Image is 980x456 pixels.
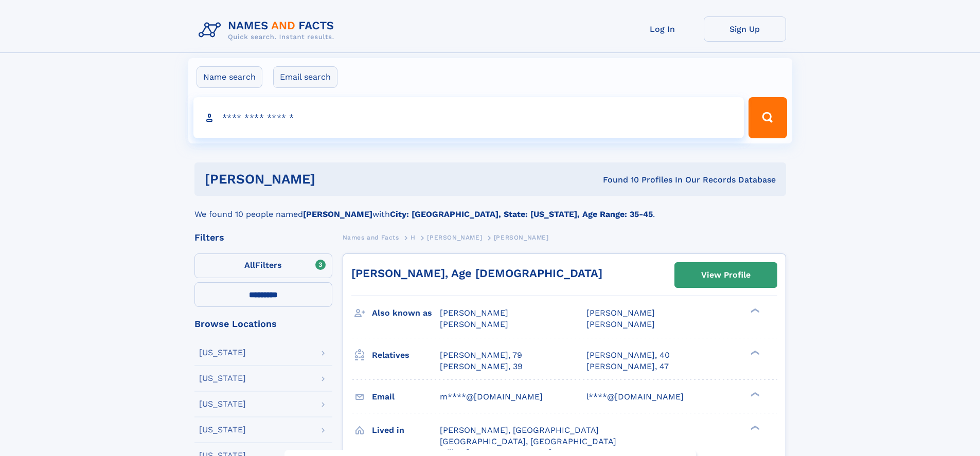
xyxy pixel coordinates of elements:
[197,66,262,88] label: Name search
[351,267,602,280] a: [PERSON_NAME], Age [DEMOGRAPHIC_DATA]
[372,422,440,439] h3: Lived in
[411,231,416,244] a: H
[427,234,482,241] span: [PERSON_NAME]
[194,233,332,242] div: Filters
[199,374,246,382] div: [US_STATE]
[411,234,416,241] span: H
[194,196,786,221] div: We found 10 people named with .
[427,231,482,244] a: [PERSON_NAME]
[194,319,332,329] div: Browse Locations
[199,426,246,434] div: [US_STATE]
[205,173,459,186] h1: [PERSON_NAME]
[194,16,343,44] img: Logo Names and Facts
[586,361,669,372] a: [PERSON_NAME], 47
[494,234,549,241] span: [PERSON_NAME]
[194,253,332,278] label: Filters
[459,174,776,186] div: Found 10 Profiles In Our Records Database
[748,307,760,314] div: ❯
[440,308,508,318] span: [PERSON_NAME]
[244,260,255,270] span: All
[273,66,337,88] label: Email search
[372,388,440,406] h3: Email
[586,319,655,329] span: [PERSON_NAME]
[372,304,440,322] h3: Also known as
[199,400,246,408] div: [US_STATE]
[440,425,599,435] span: [PERSON_NAME], [GEOGRAPHIC_DATA]
[390,209,653,219] b: City: [GEOGRAPHIC_DATA], State: [US_STATE], Age Range: 35-45
[586,350,670,361] a: [PERSON_NAME], 40
[193,97,744,138] input: search input
[621,16,704,42] a: Log In
[440,319,508,329] span: [PERSON_NAME]
[701,263,751,287] div: View Profile
[749,97,787,138] button: Search Button
[675,263,777,287] a: View Profile
[343,231,399,244] a: Names and Facts
[440,361,523,372] a: [PERSON_NAME], 39
[586,308,655,318] span: [PERSON_NAME]
[440,436,616,446] span: [GEOGRAPHIC_DATA], [GEOGRAPHIC_DATA]
[704,16,786,42] a: Sign Up
[748,424,760,431] div: ❯
[199,349,246,357] div: [US_STATE]
[748,391,760,397] div: ❯
[440,350,522,361] a: [PERSON_NAME], 79
[748,349,760,356] div: ❯
[372,346,440,364] h3: Relatives
[303,209,372,219] b: [PERSON_NAME]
